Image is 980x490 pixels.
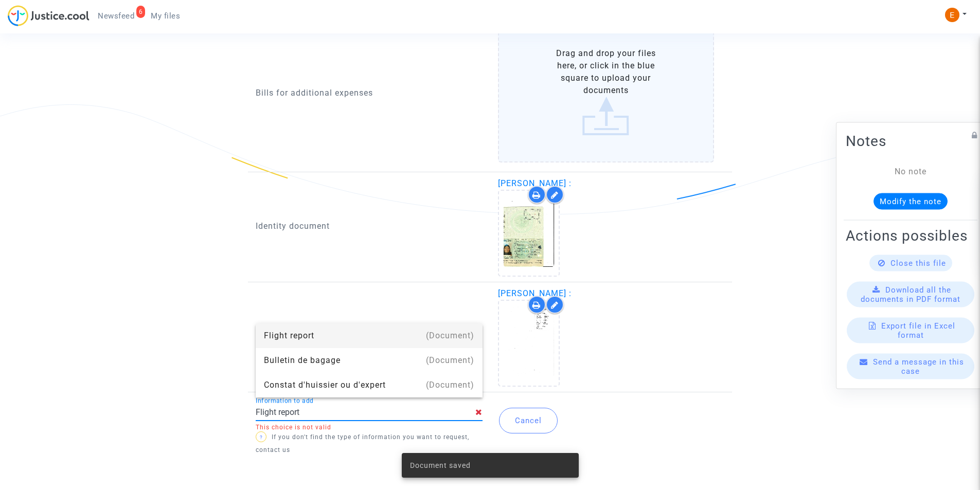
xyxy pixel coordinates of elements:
[426,348,474,373] div: (Document)
[264,373,474,397] div: Constat d'huissier ou d'expert
[426,323,474,348] div: (Document)
[498,178,572,188] span: [PERSON_NAME] :
[256,424,331,431] span: This choice is not valid
[142,8,188,24] a: My files
[874,193,948,209] button: Modify the note
[846,132,975,150] h2: Notes
[256,431,483,457] p: If you don't find the type of information you want to request, contact us
[136,6,146,18] div: 6
[264,348,474,373] div: Bulletin de bagage
[498,288,572,298] span: [PERSON_NAME] :
[260,434,263,440] span: ?
[90,8,142,24] a: 6Newsfeed
[873,357,964,375] span: Send a message in this case
[98,11,134,21] span: Newsfeed
[151,11,180,21] span: My files
[881,321,955,339] span: Export file in Excel format
[861,285,960,303] span: Download all the documents in PDF format
[861,165,960,177] div: No note
[256,86,483,99] p: Bills for additional expenses
[410,460,471,470] span: Document saved
[890,258,946,267] span: Close this file
[264,323,474,348] div: Flight report
[846,226,975,244] h2: Actions possibles
[8,5,90,26] img: jc-logo.svg
[426,373,474,397] div: (Document)
[499,408,558,433] button: Cancel
[945,8,959,22] img: ACg8ocIeiFvHKe4dA5oeRFd_CiCnuxWUEc1A2wYhRJE3TTWt=s96-c
[256,220,483,232] p: Identity document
